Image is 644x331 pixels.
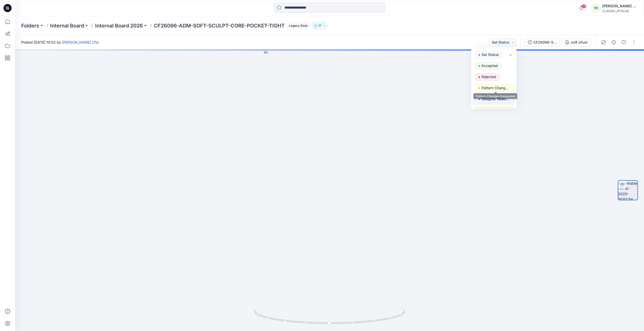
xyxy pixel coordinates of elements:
div: [PERSON_NAME] Cfai [602,3,638,9]
a: Folders [21,22,39,29]
p: Accepted [481,62,498,69]
p: 17 [318,23,321,28]
p: Dropped \ Not proceeding [481,107,510,113]
button: Legacy Style [285,22,310,29]
span: Posted [DATE] 10:02 by [21,40,99,45]
a: Internal Board 2026 [95,22,143,29]
button: CF26096-SOFT-SCULPT-CORE-POCKET-TIGHT [525,38,560,46]
button: 17 [312,22,328,29]
span: Legacy Style [287,23,310,29]
div: CF26096-SOFT-SCULPT-CORE-POCKET-TIGHT [533,40,557,45]
button: soft silver [562,38,591,46]
div: CLASSIC_ATHLUX [602,9,638,13]
p: Designer Need To Review [481,96,510,102]
img: turntable-11-10-2025-10:02:54 [618,181,637,200]
p: Rejected [481,74,496,80]
button: Details [610,38,618,46]
p: Set Status [481,51,499,58]
span: 24 [581,4,586,8]
div: YC [591,4,600,13]
a: [PERSON_NAME] Cfai [62,40,99,44]
p: Pattern Changes Requested [481,85,510,91]
div: soft silver [571,40,588,45]
p: CF26096-ADM-SOFT-SCULPT-CORE-POCKET-TIGHT [154,22,285,29]
a: Internal Board [50,22,84,29]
